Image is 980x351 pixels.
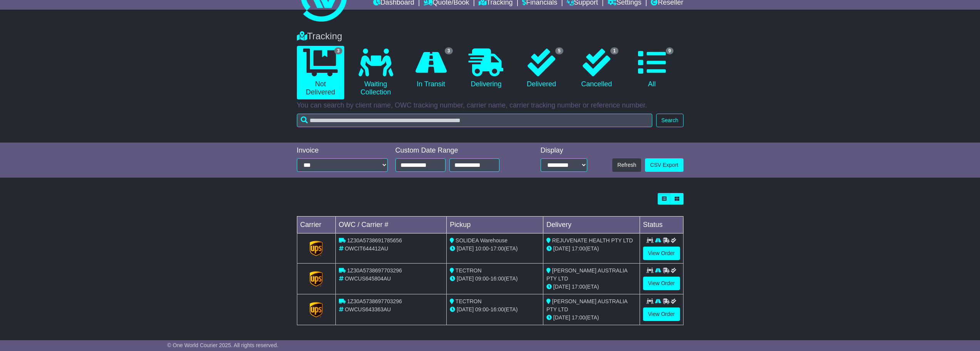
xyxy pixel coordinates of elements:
span: 17:00 [572,314,585,321]
a: Delivering [462,46,510,91]
span: [DATE] [457,306,474,312]
span: 17:00 [572,284,585,290]
span: 3 [334,47,342,54]
span: 1Z30A5738691785656 [347,237,402,244]
span: 5 [555,47,563,54]
td: Status [640,217,683,233]
a: 1 Cancelled [573,46,620,91]
span: 1 [610,47,618,54]
span: 16:00 [491,275,504,282]
span: [PERSON_NAME] AUSTRALIA PTY LTD [546,298,627,312]
button: Refresh [612,158,641,172]
div: Tracking [293,31,687,42]
span: 3 [445,47,453,54]
a: View Order [643,307,680,321]
div: (ETA) [546,314,637,322]
span: [DATE] [457,275,474,282]
span: [DATE] [553,245,570,252]
span: TECTRON [456,298,482,304]
div: (ETA) [546,245,637,253]
a: CSV Export [645,158,683,172]
span: 17:00 [572,245,585,252]
button: Search [656,114,683,127]
span: TECTRON [456,267,482,274]
div: - (ETA) [450,245,540,253]
span: [DATE] [553,284,570,290]
div: - (ETA) [450,275,540,283]
div: (ETA) [546,283,637,291]
div: Custom Date Range [395,146,519,155]
a: View Order [643,247,680,260]
a: 3 Not Delivered [297,46,344,99]
span: 1Z30A5738697703296 [347,298,402,304]
img: GetCarrierServiceLogo [310,241,323,256]
p: You can search by client name, OWC tracking number, carrier name, carrier tracking number or refe... [297,101,683,110]
span: SOLIDEA Warehouse [456,237,508,244]
a: 5 Delivered [518,46,565,91]
div: Display [541,146,587,155]
td: Carrier [297,217,335,233]
td: OWC / Carrier # [335,217,447,233]
span: [DATE] [553,314,570,321]
span: 17:00 [491,245,504,252]
div: - (ETA) [450,306,540,314]
span: © One World Courier 2025. All rights reserved. [167,342,278,348]
a: Waiting Collection [352,46,399,99]
a: 9 All [628,46,675,91]
span: OWCUS645804AU [345,275,391,282]
span: 09:00 [475,275,489,282]
div: Invoice [297,146,388,155]
span: 1Z30A5738697703296 [347,267,402,274]
a: 3 In Transit [407,46,454,91]
img: GetCarrierServiceLogo [310,271,323,287]
span: 09:00 [475,306,489,312]
span: OWCIT644412AU [345,245,388,252]
span: [PERSON_NAME] AUSTRALIA PTY LTD [546,267,627,282]
span: REJUVENATE HEALTH PTY LTD [552,237,633,244]
a: View Order [643,277,680,290]
span: 10:00 [475,245,489,252]
td: Delivery [543,217,640,233]
img: GetCarrierServiceLogo [310,302,323,317]
td: Pickup [447,217,543,233]
span: [DATE] [457,245,474,252]
span: 16:00 [491,306,504,312]
span: 9 [666,47,674,54]
span: OWCUS643363AU [345,306,391,312]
